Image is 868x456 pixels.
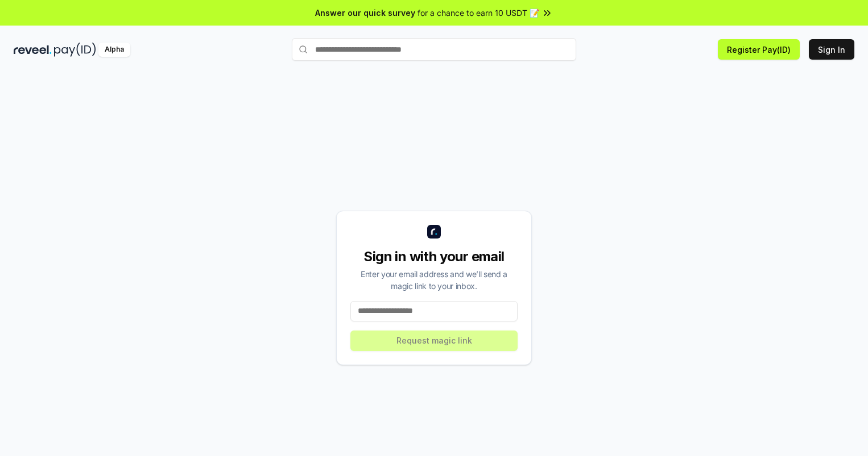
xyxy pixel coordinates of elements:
img: logo_small [427,225,441,239]
span: Answer our quick survey [315,7,415,19]
div: Alpha [98,43,130,57]
img: reveel_dark [14,43,52,57]
div: Enter your email address and we’ll send a magic link to your inbox. [350,268,518,292]
button: Sign In [809,39,854,60]
div: Sign in with your email [350,248,518,266]
img: pay_id [54,43,96,57]
span: for a chance to earn 10 USDT 📝 [418,7,539,19]
button: Register Pay(ID) [718,39,800,60]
